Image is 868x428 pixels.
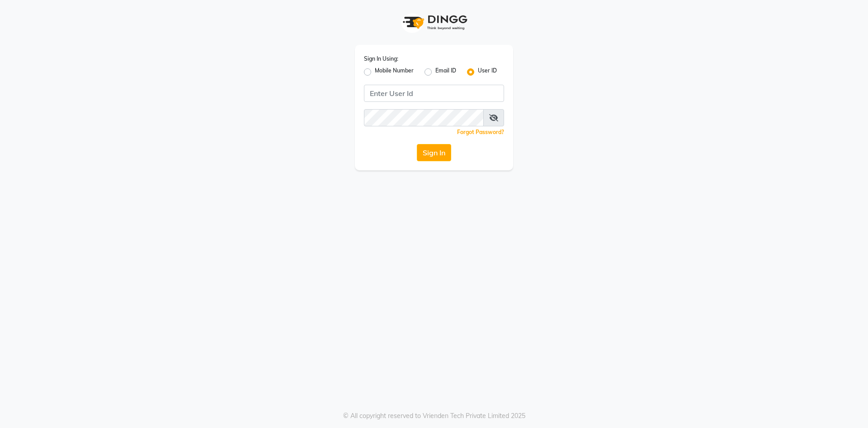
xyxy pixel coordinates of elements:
input: Username [364,85,504,102]
input: Username [364,109,484,126]
img: logo1.svg [398,9,470,36]
button: Sign In [417,144,451,161]
label: Email ID [435,67,456,77]
label: User ID [478,67,497,77]
label: Mobile Number [375,67,414,77]
a: Forgot Password? [457,129,504,135]
label: Sign In Using: [364,55,398,63]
